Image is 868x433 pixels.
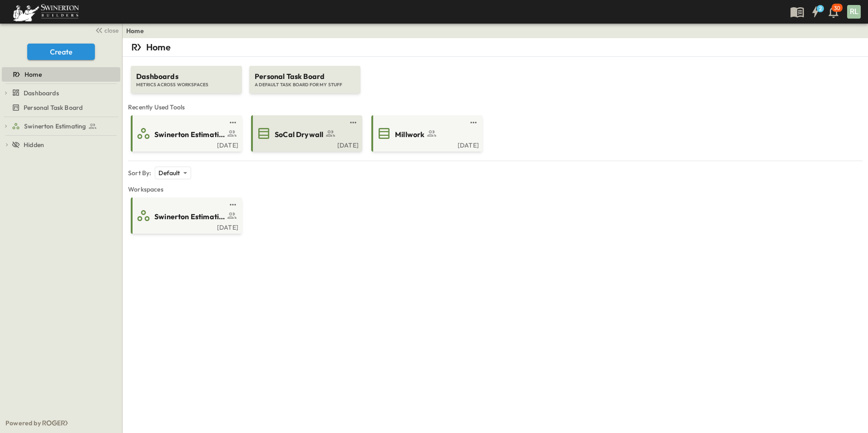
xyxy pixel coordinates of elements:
span: A DEFAULT TASK BOARD FOR MY STUFF [255,82,355,88]
button: test [348,117,359,128]
nav: breadcrumbs [126,26,149,35]
button: test [227,199,238,210]
span: METRICS ACROSS WORKSPACES [136,82,237,88]
button: close [91,24,120,36]
a: Dashboards [12,87,118,99]
p: 30 [834,5,840,12]
a: [DATE] [133,223,238,230]
img: 6c363589ada0b36f064d841b69d3a419a338230e66bb0a533688fa5cc3e9e735.png [11,2,81,21]
a: Swinerton Estimating [133,126,238,141]
a: [DATE] [253,141,359,148]
span: Dashboards [24,89,59,98]
a: Home [2,68,118,81]
a: Swinerton Estimating [133,208,238,223]
span: Recently Used Tools [128,103,863,112]
div: Personal Task Boardtest [2,100,120,115]
div: RL [847,5,861,19]
span: close [104,26,118,35]
div: Swinerton Estimatingtest [2,119,120,133]
a: Personal Task Board [2,101,118,114]
span: Personal Task Board [24,103,83,112]
span: Hidden [24,140,44,149]
a: [DATE] [373,141,479,148]
button: Create [27,44,95,60]
a: Personal Task BoardA DEFAULT TASK BOARD FOR MY STUFF [248,57,361,93]
span: Swinerton Estimating [24,122,86,131]
span: Swinerton Estimating [154,129,225,140]
a: SoCal Drywall [253,126,359,141]
a: Home [126,26,144,35]
p: Sort By: [128,168,151,177]
span: Swinerton Estimating [154,212,225,222]
span: Home [25,70,42,79]
span: Dashboards [136,71,237,82]
span: Millwork [395,129,424,140]
span: Personal Task Board [255,71,355,82]
button: 2 [806,4,824,20]
a: Millwork [373,126,479,141]
p: Home [146,41,171,54]
a: Swinerton Estimating [12,120,118,133]
span: SoCal Drywall [275,129,323,140]
button: test [468,117,479,128]
span: Workspaces [128,185,863,194]
h6: 2 [819,5,822,12]
div: Default [155,167,191,179]
a: [DATE] [133,141,238,148]
a: DashboardsMETRICS ACROSS WORKSPACES [130,57,243,93]
button: RL [846,4,862,20]
button: test [227,117,238,128]
p: Default [158,168,180,177]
